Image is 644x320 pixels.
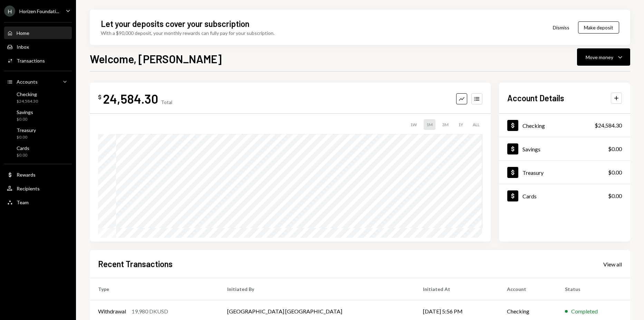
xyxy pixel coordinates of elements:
[507,92,564,104] h2: Account Details
[17,186,40,191] div: Recipients
[440,119,451,130] div: 3M
[499,137,630,160] a: Savings$0.00
[4,75,72,88] a: Accounts
[407,119,420,130] div: 1W
[98,307,126,316] div: Withdrawal
[17,109,33,115] div: Savings
[4,143,72,160] a: Cards$0.00
[17,199,29,205] div: Team
[557,278,630,300] th: Status
[17,152,29,158] div: $0.00
[571,307,598,316] div: Completed
[4,125,72,142] a: Treasury$0.00
[4,27,72,39] a: Home
[90,278,219,300] th: Type
[17,172,36,178] div: Rewards
[17,116,33,122] div: $0.00
[17,79,38,85] div: Accounts
[595,121,622,130] div: $24,584.30
[608,168,622,177] div: $0.00
[415,278,499,300] th: Initiated At
[603,261,622,268] div: View all
[132,307,168,316] div: 19,980 DKUSD
[17,134,36,140] div: $0.00
[17,145,29,151] div: Cards
[499,278,557,300] th: Account
[470,119,482,130] div: ALL
[4,168,72,181] a: Rewards
[4,54,72,67] a: Transactions
[90,52,222,66] h1: Welcome, [PERSON_NAME]
[603,260,622,268] a: View all
[455,119,466,130] div: 1Y
[17,98,38,104] div: $24,584.30
[17,91,38,97] div: Checking
[17,44,29,50] div: Inbox
[608,192,622,200] div: $0.00
[522,146,540,152] div: Savings
[219,278,415,300] th: Initiated By
[17,30,29,36] div: Home
[103,91,158,106] div: 24,584.30
[4,107,72,124] a: Savings$0.00
[608,145,622,153] div: $0.00
[522,193,537,199] div: Cards
[577,48,630,66] button: Move money
[4,6,15,17] div: H
[4,182,72,195] a: Recipients
[578,21,619,34] button: Make deposit
[17,58,45,64] div: Transactions
[98,94,102,101] div: $
[499,161,630,184] a: Treasury$0.00
[4,40,72,53] a: Inbox
[101,18,249,29] div: Let your deposits cover your subscription
[4,89,72,106] a: Checking$24,584.30
[424,119,435,130] div: 1M
[499,114,630,137] a: Checking$24,584.30
[19,8,59,14] div: Horizen Foundati...
[544,19,578,36] button: Dismiss
[499,184,630,207] a: Cards$0.00
[98,258,173,270] h2: Recent Transactions
[586,54,613,61] div: Move money
[4,196,72,208] a: Team
[161,99,172,105] div: Total
[17,127,36,133] div: Treasury
[522,169,544,176] div: Treasury
[522,122,545,129] div: Checking
[101,29,275,37] div: With a $90,000 deposit, your monthly rewards can fully pay for your subscription.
